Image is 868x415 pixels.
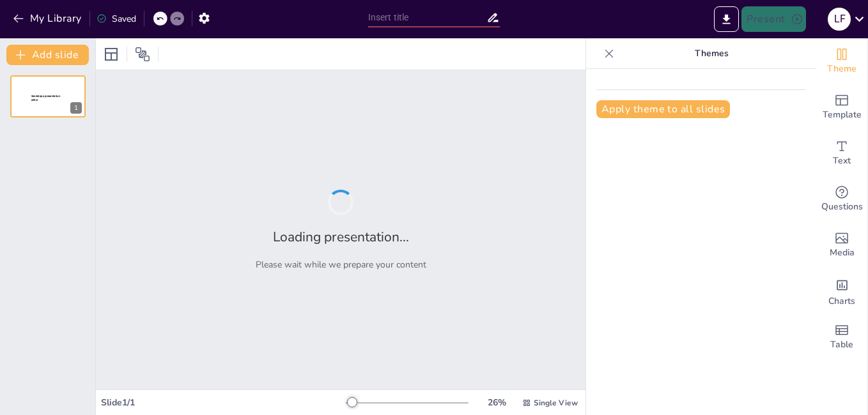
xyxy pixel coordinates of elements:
div: Add images, graphics, shapes or video [816,222,867,268]
span: Table [830,338,853,352]
span: Text [833,154,851,168]
div: Layout [101,44,121,64]
button: L F [828,6,851,32]
div: Saved [97,13,136,25]
span: Position [135,47,150,62]
div: Add text boxes [816,130,867,176]
button: Add slide [6,45,89,65]
div: Add a table [816,314,867,360]
div: Slide 1 / 1 [101,396,346,409]
p: Please wait while we prepare your content [256,259,426,271]
div: Change the overall theme [816,38,867,84]
span: Questions [821,200,863,214]
button: My Library [10,8,87,29]
div: 1 [10,75,86,117]
span: Single View [534,398,578,408]
button: Present [741,6,805,32]
div: Get real-time input from your audience [816,176,867,222]
span: Theme [827,62,856,76]
input: Insert title [368,8,486,27]
p: Themes [619,38,803,69]
span: Charts [828,294,855,308]
div: Add charts and graphs [816,268,867,314]
h2: Loading presentation... [273,228,409,246]
div: L F [828,8,851,31]
span: Template [823,108,862,122]
div: 26 % [481,396,512,409]
button: Export to PowerPoint [714,6,739,32]
span: Sendsteps presentation editor [31,94,60,102]
span: Media [830,246,855,260]
button: Apply theme to all slides [596,100,730,118]
div: 1 [70,102,82,114]
div: Add ready made slides [816,84,867,130]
